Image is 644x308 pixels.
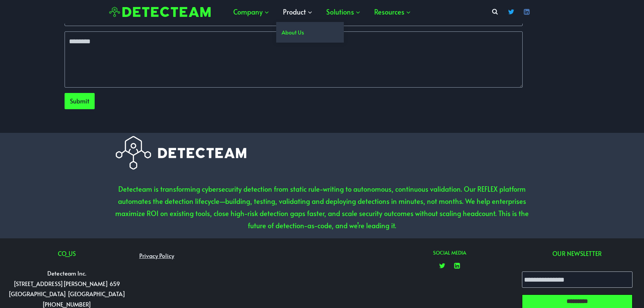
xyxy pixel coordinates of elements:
[109,7,211,17] img: Detecteam
[367,2,418,22] button: Child menu of Resources
[276,2,319,22] button: Child menu of Product
[435,259,449,273] a: Twitter
[391,249,508,257] h2: SOCIAL MEDIA
[489,6,501,18] button: View Search Form
[450,259,464,273] a: Linkedin
[112,183,532,232] p: Detecteam is transforming cybersecurity detection from static rule-writing to autonomous, continu...
[226,2,276,22] button: Child menu of Company
[276,22,344,43] a: About Us
[65,93,95,109] button: Submit
[65,249,69,258] span: _
[8,249,125,258] h6: US
[519,249,636,258] h6: OUR NEWSLETTER
[319,2,367,22] button: Child menu of Solutions
[520,5,533,19] a: Linkedin
[58,249,65,258] span: CO
[504,5,518,19] a: Twitter
[226,2,418,22] nav: Primary Navigation
[136,249,177,263] a: Privacy Policy
[136,249,253,263] nav: Footer Navigation
[522,271,633,288] input: Email Address *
